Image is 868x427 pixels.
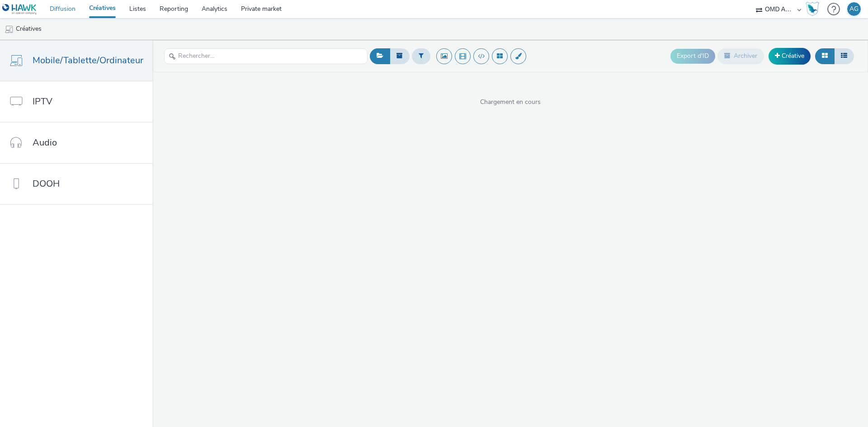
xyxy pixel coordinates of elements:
a: Créative [769,48,811,64]
span: DOOH [33,177,60,190]
div: AG [849,2,859,16]
button: Archiver [717,48,764,64]
span: Mobile/Tablette/Ordinateur [33,54,143,67]
img: mobile [5,25,14,34]
span: Chargement en cours [152,98,868,107]
img: Hawk Academy [806,2,819,16]
span: IPTV [33,95,52,108]
input: Rechercher... [164,48,368,64]
button: Export d'ID [670,49,715,63]
a: Hawk Academy [806,2,823,16]
button: Liste [834,48,854,64]
button: Grille [815,48,835,64]
span: Audio [33,136,57,149]
img: undefined Logo [2,4,37,15]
